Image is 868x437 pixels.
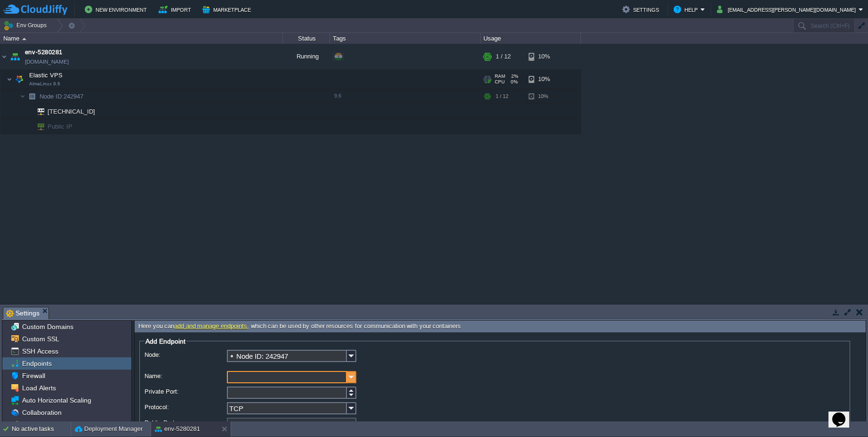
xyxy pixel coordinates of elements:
[7,70,12,89] img: AMDAwAAAACH5BAEAAAAALAAAAAABAAEAAAICRAEAOw==
[28,71,64,79] span: Elastic VPS
[496,44,511,69] div: 1 / 12
[12,421,71,437] div: No active tasks
[283,44,330,69] div: Running
[3,19,50,32] button: Env Groups
[622,4,662,15] button: Settings
[495,74,505,79] span: RAM
[828,399,859,428] iframe: chat widget
[20,89,25,104] img: AMDAwAAAACH5BAEAAAAALAAAAAABAAEAAAICRAEAOw==
[155,424,200,434] button: env-5280281
[1,33,282,44] div: Name
[145,338,185,345] span: Add Endpoint
[481,33,580,44] div: Usage
[28,72,64,79] a: Elastic VPSAlmaLinux 9.6
[174,322,247,330] a: add and manage endpoints
[496,89,508,104] div: 1 / 12
[202,4,254,15] button: Marketplace
[20,371,47,380] a: Firewall
[529,89,559,104] div: 10%
[25,57,69,66] span: [DOMAIN_NAME]
[20,384,57,392] a: Load Alerts
[29,81,60,87] span: AlmaLinux 9.6
[25,48,63,57] a: env-5280281
[529,44,559,69] div: 10%
[334,93,341,99] span: 9.6
[495,79,505,85] span: CPU
[20,347,60,355] a: SSH Access
[39,92,85,100] a: Node ID:242947
[145,350,226,360] label: Node:
[135,321,866,332] div: Here you can , which can be used by other resources for communication with your containers
[509,74,518,79] span: 2%
[145,418,226,428] label: Public Port:
[20,359,53,368] a: Endpoints
[145,387,226,396] label: Private Port:
[47,104,96,119] span: [TECHNICAL_ID]
[3,4,67,16] img: CloudJiffy
[8,44,22,69] img: AMDAwAAAACH5BAEAAAAALAAAAAABAAEAAAICRAEAOw==
[40,93,64,100] span: Node ID:
[20,408,63,417] a: Collaboration
[717,4,859,15] button: [EMAIL_ADDRESS][PERSON_NAME][DOMAIN_NAME]
[22,38,26,40] img: AMDAwAAAACH5BAEAAAAALAAAAAABAAEAAAICRAEAOw==
[330,33,480,44] div: Tags
[20,322,75,331] a: Custom Domains
[529,70,559,89] div: 10%
[145,371,226,381] label: Name:
[283,33,330,44] div: Status
[159,4,194,15] button: Import
[25,89,39,104] img: AMDAwAAAACH5BAEAAAAALAAAAAABAAEAAAICRAEAOw==
[75,424,143,434] button: Deployment Manager
[20,396,93,404] a: Auto Horizontal Scaling
[47,108,96,115] a: [TECHNICAL_ID]
[25,104,31,119] img: AMDAwAAAACH5BAEAAAAALAAAAAABAAEAAAICRAEAOw==
[674,4,700,15] button: Help
[47,119,74,134] span: Public IP
[47,123,74,130] a: Public IP
[25,119,31,134] img: AMDAwAAAACH5BAEAAAAALAAAAAABAAEAAAICRAEAOw==
[20,335,61,343] a: Custom SSL
[0,44,8,69] img: AMDAwAAAACH5BAEAAAAALAAAAAABAAEAAAICRAEAOw==
[145,402,226,412] label: Protocol:
[39,92,85,100] span: 242947
[6,307,40,319] span: Settings
[20,421,69,429] a: Change Owner
[13,70,26,89] img: AMDAwAAAACH5BAEAAAAALAAAAAABAAEAAAICRAEAOw==
[508,79,518,85] span: 0%
[31,119,44,134] img: AMDAwAAAACH5BAEAAAAALAAAAAABAAEAAAICRAEAOw==
[85,4,150,15] button: New Environment
[31,104,44,119] img: AMDAwAAAACH5BAEAAAAALAAAAAABAAEAAAICRAEAOw==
